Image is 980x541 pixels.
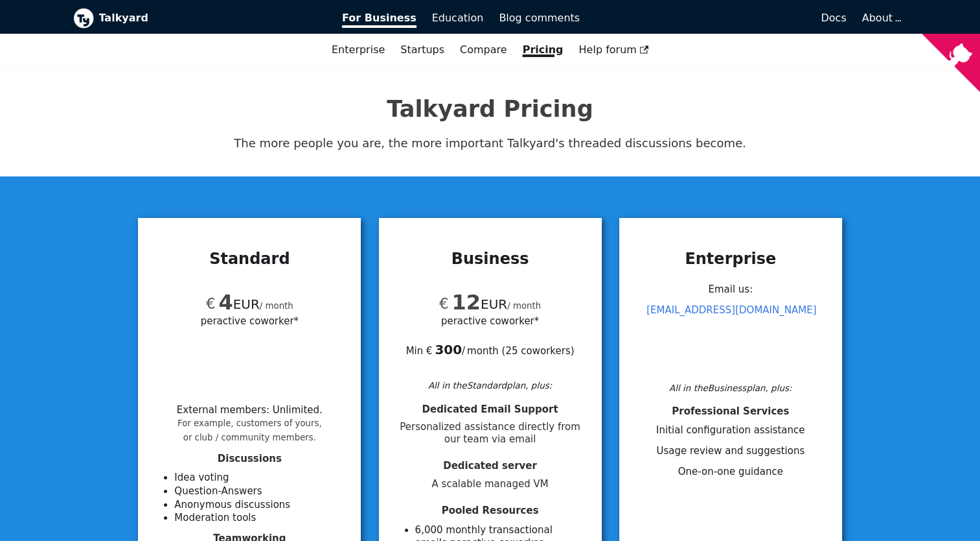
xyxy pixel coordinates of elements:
a: Blog comments [491,7,587,29]
span: Dedicated server [443,460,537,472]
span: € [439,295,449,312]
h3: Standard [154,249,345,269]
h4: Discussions [154,453,345,465]
small: For example, customers of yours, or club / community members. [177,418,322,442]
span: Docs [821,12,846,24]
li: Idea voting [174,471,345,485]
span: EUR [439,296,507,312]
span: Dedicated Email Support [422,403,558,415]
a: Enterprise [324,39,393,61]
small: / month [507,301,541,311]
span: EUR [206,296,260,312]
small: / month [260,301,293,311]
div: Email us: [635,279,826,378]
h1: Talkyard Pricing [73,95,907,123]
a: Startups [393,39,452,61]
li: External members : Unlimited . [177,404,323,443]
a: For Business [334,7,424,29]
span: Personalized assistance directly from our team via email [394,421,586,446]
a: Docs [587,7,854,29]
span: Education [432,12,484,24]
a: Pricing [515,39,571,61]
h3: Enterprise [635,249,826,269]
h3: Business [394,249,586,269]
h4: Pooled Resources [394,505,586,517]
a: Help forum [571,39,656,61]
div: All in the Standard plan, plus: [394,378,586,392]
li: Anonymous discussions [174,498,345,512]
span: Help forum [578,43,648,56]
span: 12 [451,290,481,315]
a: About [862,12,900,24]
li: One-on-one guidance [635,465,826,479]
a: [EMAIL_ADDRESS][DOMAIN_NAME] [646,304,816,316]
span: A scalable managed VM [394,478,586,490]
span: € [206,295,216,312]
div: Min € / month ( 25 coworkers ) [394,328,586,358]
b: 300 [435,342,462,357]
a: Education [424,7,492,29]
a: Compare [460,43,507,56]
h4: Professional Services [635,405,826,418]
li: Question-Answers [174,485,345,498]
li: Moderation tools [174,511,345,525]
b: Talkyard [99,10,325,27]
a: Talkyard logoTalkyard [73,8,325,29]
span: 4 [218,290,233,315]
span: Blog comments [499,12,580,24]
img: Talkyard logo [73,8,94,29]
span: per active coworker* [201,313,299,328]
li: Usage review and suggestions [635,444,826,458]
li: Initial configuration assistance [635,424,826,437]
div: All in the Business plan, plus: [635,381,826,395]
span: per active coworker* [441,313,539,328]
p: The more people you are, the more important Talkyard's threaded discussions become. [73,134,907,153]
span: For Business [342,12,416,28]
